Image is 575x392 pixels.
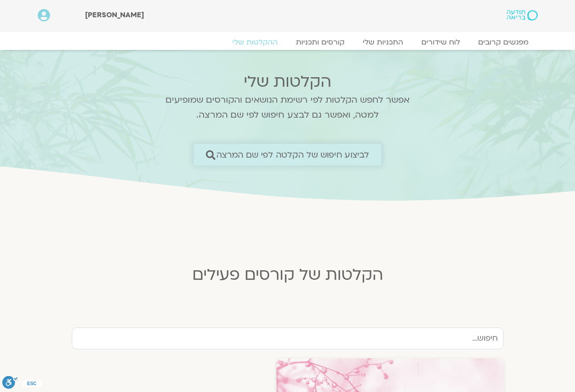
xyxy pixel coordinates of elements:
input: חיפוש... [72,327,504,349]
p: אפשר לחפש הקלטות לפי רשימת הנושאים והקורסים שמופיעים למטה, ואפשר גם לבצע חיפוש לפי שם המרצה. [154,93,422,123]
a: התכניות שלי [354,38,412,47]
h2: הקלטות שלי [154,73,422,91]
nav: Menu [38,38,538,47]
a: לביצוע חיפוש של הקלטה לפי שם המרצה [194,144,381,165]
a: לוח שידורים [412,38,469,47]
span: [PERSON_NAME] [85,10,144,20]
a: ההקלטות שלי [223,38,287,47]
span: לביצוע חיפוש של הקלטה לפי שם המרצה [216,150,370,159]
a: קורסים ותכניות [287,38,354,47]
h2: הקלטות של קורסים פעילים [65,266,510,284]
a: מפגשים קרובים [469,38,538,47]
